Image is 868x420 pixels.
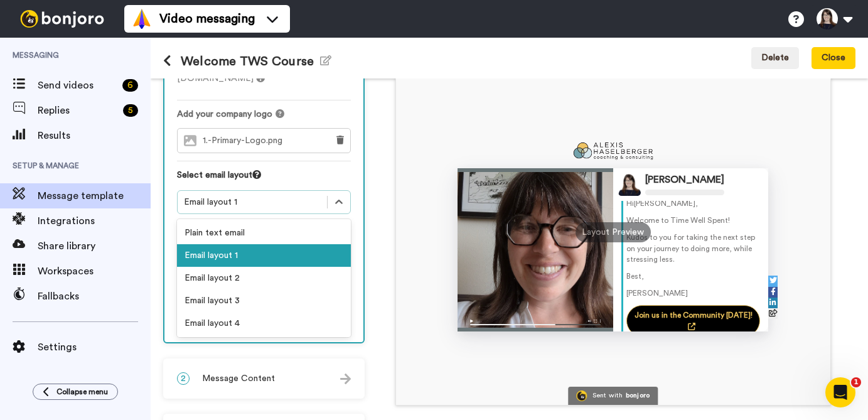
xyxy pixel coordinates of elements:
[38,128,151,143] span: Results
[56,387,108,397] span: Collapse menu
[177,244,351,267] div: Email layout 1
[38,188,151,203] span: Message template
[618,173,641,196] img: Profile Image
[38,239,151,254] span: Share library
[626,288,761,299] p: [PERSON_NAME]
[177,267,351,289] div: Email layout 2
[626,392,650,399] div: bonjoro
[184,196,321,208] div: Email layout 1
[159,10,255,28] span: Video messaging
[202,372,275,385] span: Message Content
[122,79,138,92] div: 6
[38,289,151,304] span: Fallbacks
[177,312,351,335] div: Email layout 4
[177,372,190,385] span: 2
[825,377,855,407] iframe: Intercom live chat
[132,9,152,29] img: vm-color.svg
[38,78,117,93] span: Send videos
[123,104,138,117] div: 5
[812,47,855,70] button: Close
[458,313,613,331] img: player-controls-full.svg
[645,174,724,186] div: [PERSON_NAME]
[626,271,761,282] p: Best,
[340,374,351,384] img: arrow.svg
[203,136,289,146] span: 1.-Primary-Logo.png
[626,198,761,209] p: Hi [PERSON_NAME] ,
[576,222,651,242] div: Layout Preview
[751,47,799,70] button: Delete
[592,392,623,399] div: Sent with
[576,390,587,401] img: Bonjoro Logo
[177,222,351,244] div: Plain text email
[33,384,118,400] button: Collapse menu
[38,213,151,229] span: Integrations
[626,215,761,226] p: Welcome to Time Well Spent!
[38,264,151,279] span: Workspaces
[15,10,109,28] img: bj-logo-header-white.svg
[163,358,365,399] div: 2Message Content
[572,139,654,162] img: d253d977-589d-4a28-81ba-d11b5ddd28b7
[626,232,761,264] p: Kudos to you for taking the next step on your journey to doing more, while stressing less.
[163,54,331,68] h1: Welcome TWS Course
[177,289,351,312] div: Email layout 3
[177,169,351,190] div: Select email layout
[851,377,861,387] span: 1
[626,305,761,337] a: Join us in the Community [DATE]!
[177,108,272,121] span: Add your company logo
[38,103,118,118] span: Replies
[38,340,151,355] span: Settings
